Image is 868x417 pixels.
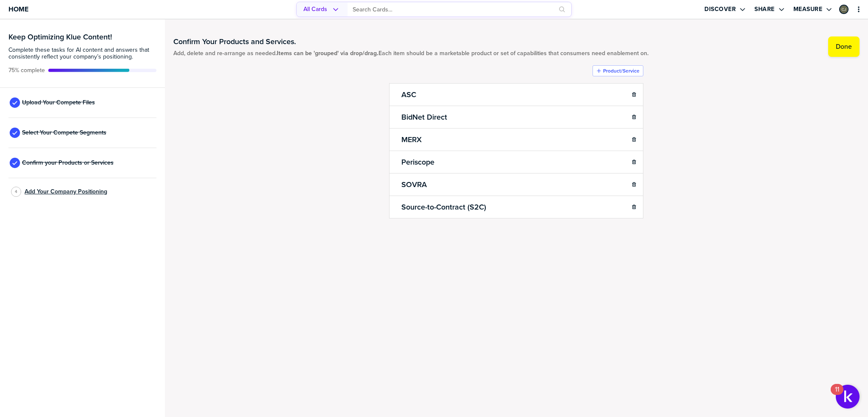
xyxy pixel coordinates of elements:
img: c65fcb38e18d704d0d21245db2ff7be0-sml.png [840,6,848,13]
span: Complete these tasks for AI content and answers that consistently reflect your company’s position... [8,47,156,60]
h2: MERX [400,134,423,146]
input: Search Cards… [353,3,554,17]
button: Open Resource Center, 11 new notifications [836,385,860,409]
h2: BidNet Direct [400,111,449,123]
label: Share [754,6,775,13]
span: Add Your Company Positioning [25,188,107,195]
label: Measure [793,6,823,13]
span: Home [8,6,28,13]
h2: Periscope [400,156,436,168]
span: 4 [15,188,17,195]
span: Select Your Compete Segments [22,129,106,136]
span: Confirm your Products or Services [22,160,114,166]
li: MERX [389,128,643,151]
span: Add, delete and re-arrange as needed. Each item should be a marketable product or set of capabili... [173,50,648,57]
li: Periscope [389,151,643,174]
a: Edit Profile [838,4,849,15]
label: Done [836,42,852,51]
button: Done [828,36,860,57]
li: ASC [389,83,643,106]
h1: Confirm Your Products and Services. [173,36,648,47]
span: Active [8,67,45,74]
h2: SOVRA [400,179,428,190]
button: Product/Service [593,65,643,76]
li: Source-to-Contract (S2C) [389,196,643,218]
strong: Items can be 'grouped' via drop/drag. [277,49,378,58]
label: Discover [704,6,736,13]
li: SOVRA [389,173,643,196]
li: BidNet Direct [389,106,643,129]
h3: Keep Optimizing Klue Content! [8,33,156,41]
div: 11 [835,389,839,400]
div: Catherine Joubert [839,5,849,14]
h2: ASC [400,89,418,101]
span: All Cards [303,6,327,13]
h2: Source-to-Contract (S2C) [400,201,488,213]
span: Upload Your Compete Files [22,99,95,106]
label: Product/Service [603,67,640,74]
